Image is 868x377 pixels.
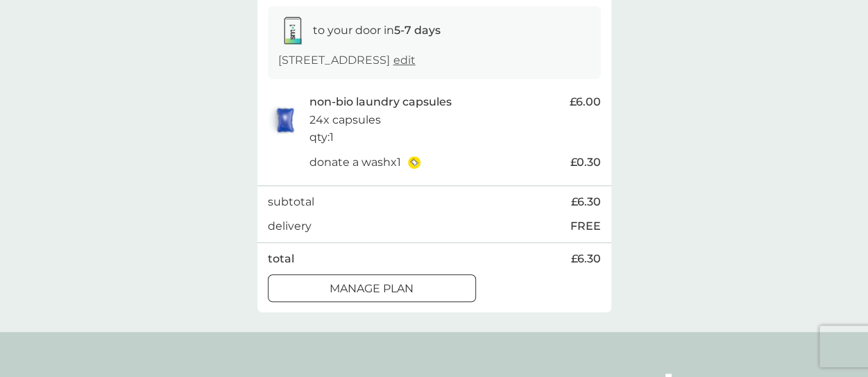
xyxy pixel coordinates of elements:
span: £0.30 [570,153,601,171]
span: £6.30 [571,250,601,268]
p: qty : 1 [309,128,334,146]
p: donate a wash x 1 [309,153,401,171]
a: edit [393,53,416,67]
strong: 5-7 days [394,24,441,37]
p: total [268,250,294,268]
p: 24x capsules [309,111,381,129]
span: to your door in [313,24,441,37]
p: FREE [570,217,601,235]
button: Manage plan [268,274,476,302]
p: delivery [268,217,312,235]
span: £6.00 [570,93,601,111]
p: subtotal [268,193,314,211]
p: [STREET_ADDRESS] [278,51,416,69]
span: £6.30 [571,193,601,211]
p: non-bio laundry capsules [309,93,452,111]
p: Manage plan [330,280,414,298]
